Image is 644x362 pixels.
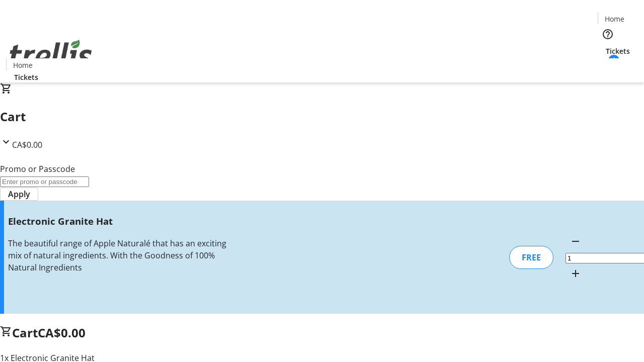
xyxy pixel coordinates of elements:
[598,24,618,44] button: Help
[566,231,586,251] button: Decrement by one
[38,324,86,341] span: CA$0.00
[8,237,228,274] div: The beautiful range of Apple Naturalé that has an exciting mix of natural ingredients. With the G...
[598,46,638,56] a: Tickets
[14,72,38,82] span: Tickets
[606,46,630,56] span: Tickets
[598,56,618,76] button: Cart
[7,60,39,70] a: Home
[6,29,96,79] img: Orient E2E Organization WkPF0xhkgB's Logo
[13,60,33,70] span: Home
[509,246,553,269] div: FREE
[598,14,630,24] a: Home
[6,72,46,82] a: Tickets
[605,14,624,24] span: Home
[8,214,228,228] h3: Electronic Granite Hat
[8,188,30,200] span: Apply
[566,263,586,284] button: Increment by one
[12,139,42,150] span: CA$0.00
